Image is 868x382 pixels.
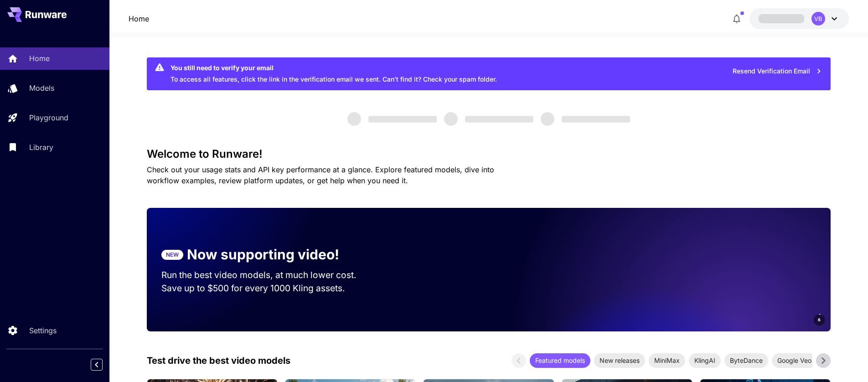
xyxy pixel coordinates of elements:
span: New releases [594,356,645,365]
button: Collapse sidebar [91,359,103,371]
div: Collapse sidebar [98,356,109,373]
span: Google Veo [772,356,817,365]
button: VB [749,8,849,29]
span: ByteDance [724,356,768,365]
div: Google Veo [772,353,817,368]
a: Home [129,13,149,24]
div: VB [811,12,825,26]
p: Settings [29,325,57,336]
p: NEW [166,251,179,259]
p: Run the best video models, at much lower cost. [161,268,374,282]
p: Save up to $500 for every 1000 Kling assets. [161,282,374,295]
div: New releases [594,353,645,368]
span: Featured models [530,356,590,365]
div: You still need to verify your email [170,63,497,72]
span: MiniMax [649,356,685,365]
div: MiniMax [649,353,685,368]
span: 6 [818,316,821,323]
span: Check out your usage stats and API key performance at a glance. Explore featured models, dive int... [147,165,494,185]
p: Test drive the best video models [147,354,290,367]
span: KlingAI [689,356,721,365]
button: Resend Verification Email [728,62,827,81]
p: Home [29,53,50,64]
nav: breadcrumb [129,13,149,24]
p: Now supporting video! [187,244,339,265]
h3: Welcome to Runware! [147,148,831,160]
div: KlingAI [689,353,721,368]
p: Playground [29,112,68,123]
p: Models [29,83,54,93]
p: Library [29,142,53,153]
div: To access all features, click the link in the verification email we sent. Can’t find it? Check yo... [170,60,497,88]
div: ByteDance [724,353,768,368]
div: Featured models [530,353,590,368]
